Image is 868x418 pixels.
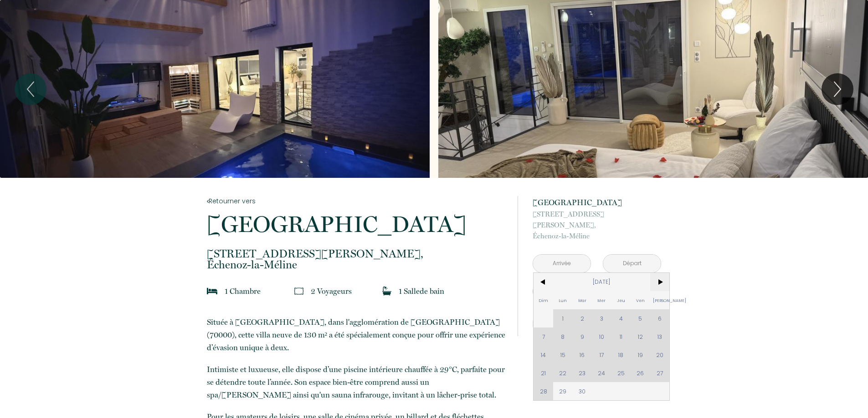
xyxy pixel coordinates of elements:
span: 29 [553,382,573,400]
p: Intimiste et luxueuse, elle dispose d’une piscine intérieure chauffée à 29°C, parfaite pour se dé... [207,363,506,401]
span: 30 [572,382,592,400]
p: [GEOGRAPHIC_DATA] [207,213,506,236]
input: Départ [603,255,661,272]
button: Next [822,73,853,105]
span: > [650,273,670,291]
span: Dim [534,291,553,309]
img: guests [294,287,303,296]
p: Échenoz-la-Méline [533,209,661,242]
p: Située à [GEOGRAPHIC_DATA], dans l'agglomération de [GEOGRAPHIC_DATA] (70000), cette villa neuve ... [207,316,506,354]
p: Échenoz-la-Méline [207,248,506,270]
p: 1 Chambre [225,285,261,297]
span: [STREET_ADDRESS][PERSON_NAME], [533,209,661,231]
p: 1 Salle de bain [399,285,444,297]
span: s [349,287,352,296]
button: Previous [15,73,46,105]
p: [GEOGRAPHIC_DATA] [533,196,661,209]
span: [STREET_ADDRESS][PERSON_NAME], [207,248,506,259]
button: Réserver [533,312,661,336]
span: Jeu [611,291,631,309]
span: Mar [572,291,592,309]
span: Ven [631,291,650,309]
span: Mer [592,291,611,309]
span: [PERSON_NAME] [650,291,670,309]
a: Retourner vers [207,196,506,206]
span: Lun [553,291,573,309]
p: 2 Voyageur [311,285,352,297]
span: [DATE] [553,273,650,291]
input: Arrivée [533,255,591,272]
span: < [534,273,553,291]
